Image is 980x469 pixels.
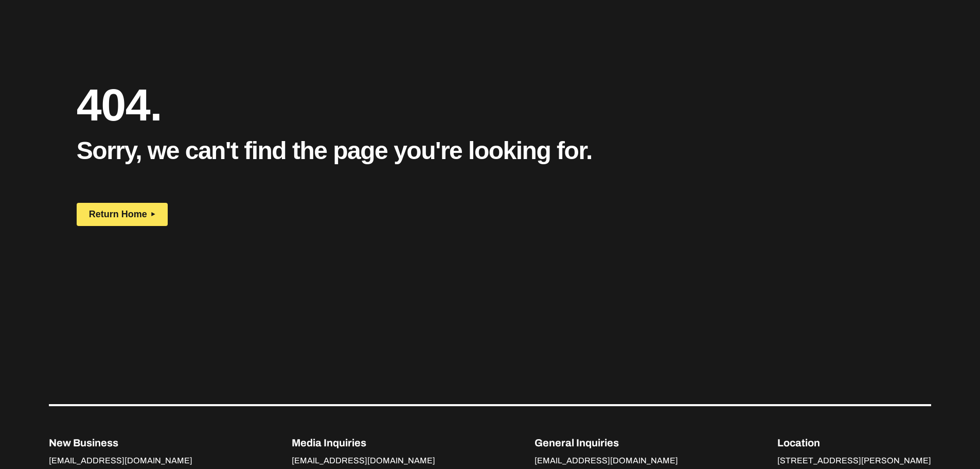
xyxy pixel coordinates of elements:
h3: Sorry, we can't find the page you're looking for. [77,136,592,166]
button: Return Home [77,203,168,226]
a: [EMAIL_ADDRESS][DOMAIN_NAME] [534,456,678,467]
h1: 404. [77,82,472,128]
a: [EMAIL_ADDRESS][DOMAIN_NAME] [49,456,192,467]
span: Return Home [89,209,147,220]
p: New Business [49,435,192,450]
p: Media Inquiries [292,435,435,450]
p: General Inquiries [534,435,678,450]
p: [STREET_ADDRESS][PERSON_NAME] [777,455,931,467]
a: [EMAIL_ADDRESS][DOMAIN_NAME] [292,456,435,467]
p: Location [777,435,931,450]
